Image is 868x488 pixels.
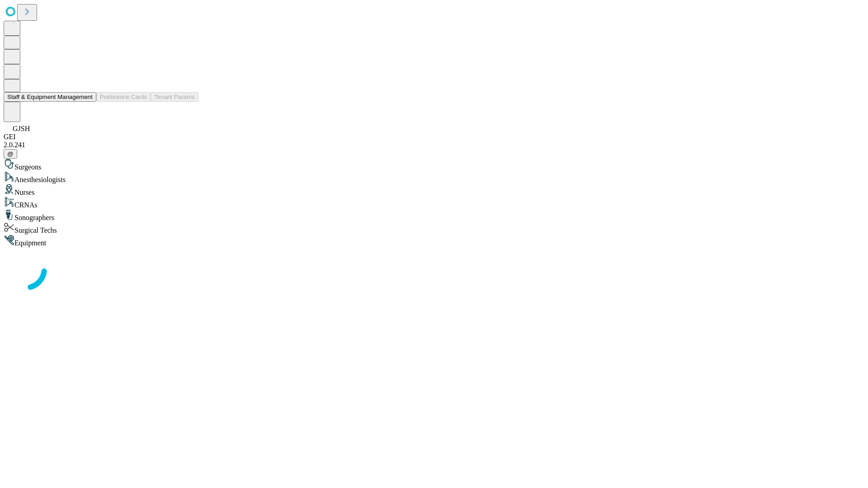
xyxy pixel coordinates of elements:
[13,125,30,132] span: GJSH
[4,209,864,222] div: Sonographers
[7,150,14,157] span: @
[4,184,864,197] div: Nurses
[4,235,864,247] div: Equipment
[4,222,864,235] div: Surgical Techs
[4,133,864,141] div: GEI
[4,171,864,184] div: Anesthesiologists
[4,141,864,149] div: 2.0.241
[4,149,17,159] button: @
[151,92,198,102] button: Tenant Params
[4,197,864,209] div: CRNAs
[4,92,96,102] button: Staff & Equipment Management
[96,92,151,102] button: Preference Cards
[4,159,864,171] div: Surgeons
